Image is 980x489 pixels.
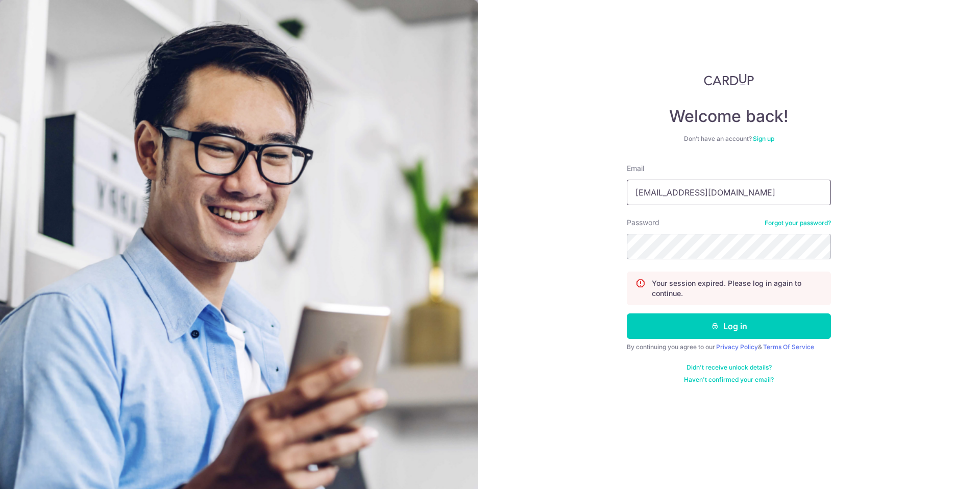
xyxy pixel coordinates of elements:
[627,217,659,228] label: Password
[763,343,814,351] a: Terms Of Service
[627,343,831,351] div: By continuing you agree to our &
[716,343,758,351] a: Privacy Policy
[684,376,774,384] a: Haven't confirmed your email?
[627,180,831,205] input: Enter your Email
[627,313,831,339] button: Log in
[687,363,772,372] a: Didn't receive unlock details?
[652,278,822,299] p: Your session expired. Please log in again to continue.
[704,74,754,86] img: CardUp Logo
[765,219,831,227] a: Forgot your password?
[753,135,774,142] a: Sign up
[627,163,644,174] label: Email
[627,135,831,143] div: Don’t have an account?
[627,106,831,127] h4: Welcome back!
